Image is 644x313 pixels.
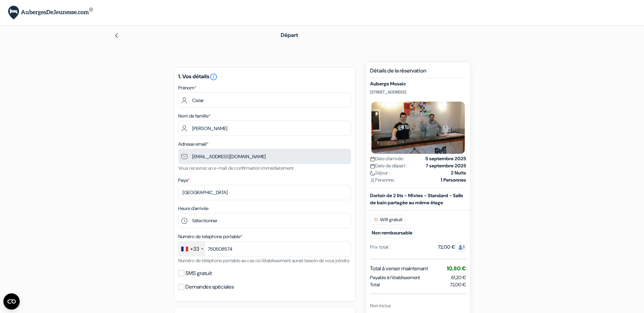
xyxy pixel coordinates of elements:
i: error_outline [209,73,218,81]
label: Prénom [178,84,196,91]
span: Date de départ : [370,162,407,169]
span: Date d'arrivée : [370,155,405,162]
button: Ouvrir le widget CMP [3,293,20,310]
h5: Auberge Mosaic [370,81,466,87]
span: 10,80 € [447,265,466,272]
span: Payable à l’établissement [370,274,420,281]
div: Non inclus [370,302,466,309]
img: guest.svg [458,245,463,250]
img: moon.svg [370,171,375,176]
a: error_outline [209,73,218,80]
h5: 1. Vos détails [178,73,351,81]
span: 72,00 € [450,281,466,288]
img: user_icon.svg [370,178,375,183]
span: Wifi gratuit [370,215,406,225]
label: Nom de famille [178,112,210,120]
span: Personne : [370,176,396,184]
small: Vous recevrez un e-mail de confirmation immédiatement [178,165,294,171]
input: Entrer adresse e-mail [178,149,351,164]
b: Dortoir de 2 lits - Mixtes - Standard - Salle de bain partagée au même étage [370,192,463,206]
small: Numéro de téléphone portable au cas où l'établissement aurait besoin de vous joindre [178,257,349,264]
strong: 1 Personnes [441,176,466,184]
div: 72,00 € [438,244,466,251]
img: calendar.svg [370,156,375,162]
input: Entrez votre prénom [178,92,351,108]
small: Non remboursable [370,228,414,238]
label: Heure d'arrivée [178,205,208,212]
label: Demandes spéciales [185,282,234,292]
strong: 7 septembre 2025 [426,162,466,169]
span: Total [370,281,380,288]
strong: 2 Nuits [451,169,466,176]
span: Séjour : [370,169,390,176]
strong: 5 septembre 2025 [425,155,466,162]
img: left_arrow.svg [114,33,119,38]
div: Prix total : [370,244,390,251]
input: Entrer le nom de famille [178,121,351,136]
label: Pays [178,177,189,184]
span: Départ [281,32,298,39]
span: Total à verser maintenant [370,265,428,273]
h5: Détails de la réservation [370,67,466,78]
img: free_wifi.svg [373,217,379,223]
label: Adresse email [178,141,208,148]
p: [STREET_ADDRESS] [370,89,466,95]
div: +33 [190,245,199,253]
span: 1 [455,242,466,252]
label: SMS gratuit [185,269,212,278]
img: AubergesDeJeunesse.com [8,6,93,20]
img: calendar.svg [370,164,375,169]
div: France: +33 [179,242,205,256]
span: 61,20 € [451,274,466,280]
label: Numéro de telephone portable [178,233,242,240]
